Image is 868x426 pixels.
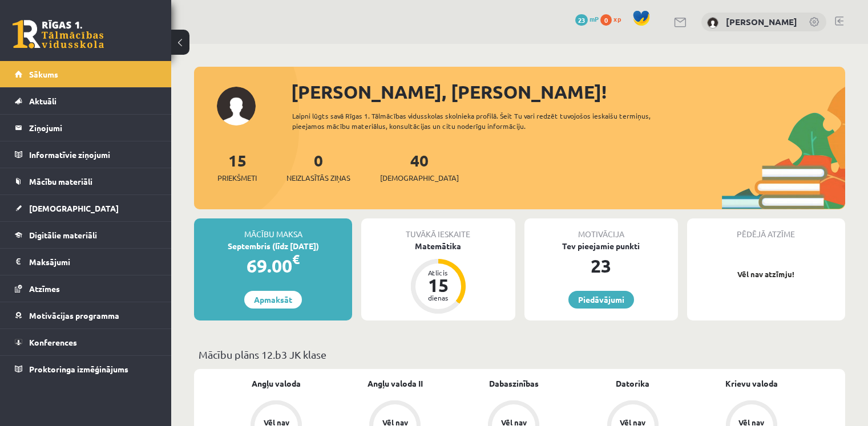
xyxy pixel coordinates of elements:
[29,141,157,168] legend: Informatīvie ziņojumi
[194,240,352,252] div: Septembris (līdz [DATE])
[292,251,300,267] span: €
[15,329,157,355] a: Konferences
[575,14,599,23] a: 23 mP
[421,269,455,276] div: Atlicis
[199,347,841,362] p: Mācību plāns 12.b3 JK klase
[575,14,588,26] span: 23
[217,150,257,184] a: 15Priekšmeti
[726,16,797,27] a: [PERSON_NAME]
[489,378,539,390] a: Dabaszinības
[524,252,678,279] div: 23
[15,249,157,275] a: Maksājumi
[291,78,845,106] div: [PERSON_NAME], [PERSON_NAME]!
[217,172,257,184] span: Priekšmeti
[29,69,58,79] span: Sākums
[524,240,678,252] div: Tev pieejamie punkti
[380,172,459,184] span: [DEMOGRAPHIC_DATA]
[292,111,683,131] div: Laipni lūgts savā Rīgas 1. Tālmācības vidusskolas skolnieka profilā. Šeit Tu vari redzēt tuvojošo...
[29,337,77,347] span: Konferences
[421,294,455,301] div: dienas
[29,283,60,294] span: Atzīmes
[590,14,599,23] span: mP
[368,378,423,390] a: Angļu valoda II
[15,275,157,302] a: Atzīmes
[15,222,157,248] a: Digitālie materiāli
[361,240,515,252] div: Matemātika
[568,291,634,309] a: Piedāvājumi
[15,195,157,221] a: [DEMOGRAPHIC_DATA]
[15,61,157,87] a: Sākums
[600,14,612,26] span: 0
[194,252,352,279] div: 69.00
[29,230,97,240] span: Digitālie materiāli
[29,96,56,106] span: Aktuāli
[15,88,157,114] a: Aktuāli
[600,14,627,23] a: 0 xp
[252,378,301,390] a: Angļu valoda
[707,17,718,29] img: Viktors Šlapins
[13,20,104,48] a: Rīgas 1. Tālmācības vidusskola
[29,249,157,275] legend: Maksājumi
[15,115,157,141] a: Ziņojumi
[244,291,302,309] a: Apmaksāt
[15,168,157,194] a: Mācību materiāli
[286,172,350,184] span: Neizlasītās ziņas
[29,115,157,141] legend: Ziņojumi
[524,218,678,240] div: Motivācija
[421,276,455,294] div: 15
[194,218,352,240] div: Mācību maksa
[29,364,128,374] span: Proktoringa izmēģinājums
[687,218,845,240] div: Pēdējā atzīme
[693,269,839,280] p: Vēl nav atzīmju!
[15,302,157,328] a: Motivācijas programma
[361,240,515,315] a: Matemātika Atlicis 15 dienas
[725,378,778,390] a: Krievu valoda
[29,203,119,213] span: [DEMOGRAPHIC_DATA]
[15,141,157,168] a: Informatīvie ziņojumi
[616,378,649,390] a: Datorika
[380,150,459,184] a: 40[DEMOGRAPHIC_DATA]
[29,176,92,186] span: Mācību materiāli
[15,356,157,382] a: Proktoringa izmēģinājums
[613,14,621,23] span: xp
[29,310,119,320] span: Motivācijas programma
[361,218,515,240] div: Tuvākā ieskaite
[286,150,350,184] a: 0Neizlasītās ziņas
